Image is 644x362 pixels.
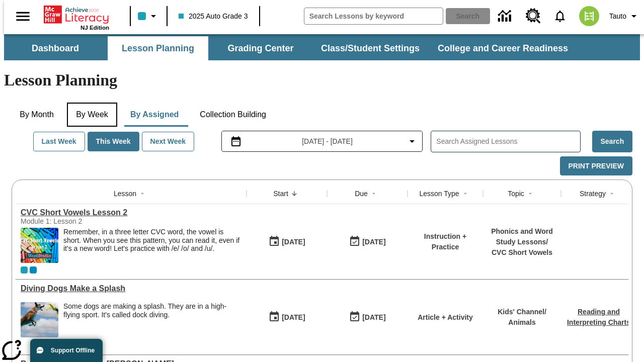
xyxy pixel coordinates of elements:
[265,232,308,251] button: 09/08/25: First time the lesson was available
[282,311,305,324] div: [DATE]
[508,189,524,199] div: Topic
[580,189,606,199] div: Strategy
[108,36,208,60] button: Lesson Planning
[265,308,308,327] button: 09/08/25: First time the lesson was available
[226,135,419,147] button: Select the date range menu item
[192,103,274,127] button: Collection Building
[313,36,428,60] button: Class/Student Settings
[498,317,546,328] p: Animals
[21,284,242,293] a: Diving Dogs Make a Splash, Lessons
[30,339,103,362] button: Support Offline
[134,7,164,25] button: Class color is light blue. Change class color
[609,11,626,22] span: Tauto
[273,189,288,199] div: Start
[459,188,471,200] button: Sort
[88,132,139,151] button: This Week
[114,189,136,199] div: Lesson
[436,134,580,149] input: Search Assigned Lessons
[21,208,242,217] a: CVC Short Vowels Lesson 2, Lessons
[413,231,478,252] p: Instruction + Practice
[579,6,599,26] img: avatar image
[4,71,640,89] h1: Lesson Planning
[21,302,58,337] img: A dog is jumping high in the air in an attempt to grab a yellow toy with its mouth.
[362,311,385,324] div: [DATE]
[547,3,573,29] a: Notifications
[346,232,389,251] button: 09/08/25: Last day the lesson can be accessed
[573,3,605,29] button: Select a new avatar
[304,8,443,24] input: search field
[288,188,300,200] button: Sort
[80,25,109,31] span: NJ Edition
[44,4,109,31] div: Home
[302,136,353,147] span: [DATE] - [DATE]
[430,36,576,60] button: College and Career Readiness
[520,3,547,30] a: Resource Center, Will open in new tab
[63,228,242,253] p: Remember, in a three letter CVC word, the vowel is short. When you see this pattern, you can read...
[419,189,459,199] div: Lesson Type
[346,308,389,327] button: 09/08/25: Last day the lesson can be accessed
[282,236,305,248] div: [DATE]
[418,312,473,323] p: Article + Activity
[179,11,248,22] span: 2025 Auto Grade 3
[362,236,385,248] div: [DATE]
[560,156,632,176] button: Print Preview
[567,308,630,326] a: Reading and Interpreting Charts
[21,228,58,263] img: CVC Short Vowels Lesson 2.
[4,34,640,60] div: SubNavbar
[51,347,95,354] span: Support Offline
[605,7,644,25] button: Profile/Settings
[63,302,242,319] div: Some dogs are making a splash. They are in a high-flying sport. It's called dock diving.
[122,103,187,127] button: By Assigned
[8,2,38,31] button: Open side menu
[63,228,242,263] div: Remember, in a three letter CVC word, the vowel is short. When you see this pattern, you can read...
[606,188,618,200] button: Sort
[368,188,380,200] button: Sort
[142,132,195,151] button: Next Week
[21,217,172,225] div: Module 1: Lesson 2
[136,188,148,200] button: Sort
[12,103,62,127] button: By Month
[524,188,536,200] button: Sort
[21,208,242,217] div: CVC Short Vowels Lesson 2
[4,36,577,60] div: SubNavbar
[21,266,28,274] div: Current Class
[33,132,85,151] button: Last Week
[44,5,109,25] a: Home
[488,247,556,258] p: CVC Short Vowels
[210,36,311,60] button: Grading Center
[406,135,418,147] svg: Collapse Date Range Filter
[498,307,546,317] p: Kids' Channel /
[355,189,368,199] div: Due
[492,3,520,30] a: Data Center
[592,131,632,152] button: Search
[30,266,37,274] div: OL 2025 Auto Grade 4
[488,226,556,247] p: Phonics and Word Study Lessons /
[5,36,106,60] button: Dashboard
[67,103,117,127] button: By Week
[63,302,242,337] div: Some dogs are making a splash. They are in a high-flying sport. It's called dock diving.
[21,284,242,293] div: Diving Dogs Make a Splash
